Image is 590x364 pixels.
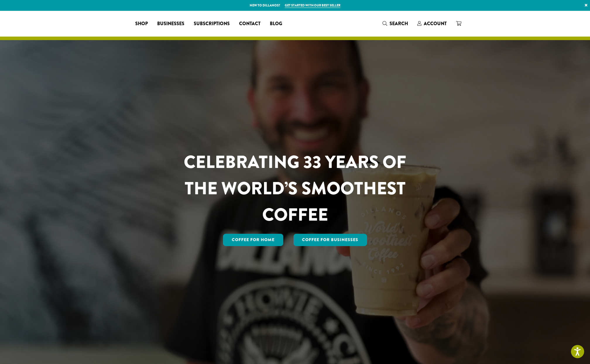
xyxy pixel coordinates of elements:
span: Blog [270,20,282,28]
span: Businesses [157,20,184,28]
a: Coffee for Home [223,234,283,246]
a: Shop [131,19,152,28]
span: Search [390,20,408,27]
span: Account [424,20,447,27]
a: Search [378,19,413,28]
a: Coffee For Businesses [294,234,367,246]
span: Subscriptions [194,20,230,28]
span: Contact [239,20,260,28]
h1: CELEBRATING 33 YEARS OF THE WORLD’S SMOOTHEST COFFEE [167,149,423,228]
span: Shop [135,20,148,28]
a: Get started with our best seller [285,3,340,8]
